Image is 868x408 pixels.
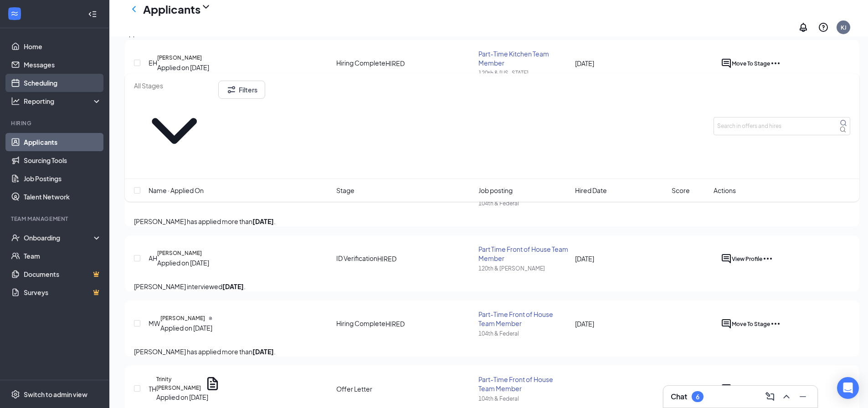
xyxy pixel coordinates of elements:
div: 120th & [PERSON_NAME] [478,265,570,272]
svg: QuestionInfo [818,22,829,33]
b: [DATE] [252,347,274,356]
svg: Document [209,316,212,320]
h5: Trinity [PERSON_NAME] [156,375,201,392]
div: Part-Time Front of House Team Member [478,375,570,393]
div: Applied on [DATE] [157,258,209,268]
svg: MagnifyingGlass [840,119,847,127]
svg: Collapse [88,10,97,19]
div: Hiring Complete [336,319,385,329]
svg: ActiveChat [721,318,732,329]
b: [DATE] [252,217,274,225]
svg: ChevronDown [200,1,211,12]
svg: Settings [11,390,20,399]
a: Applicants [24,133,102,151]
span: Stage [336,185,354,195]
div: Switch to admin view [24,390,87,399]
svg: Filter [226,84,237,95]
div: TH [149,384,156,394]
input: Search in offers and hires [714,117,850,135]
span: Name · Applied On [149,185,204,195]
a: Talent Network [24,188,102,206]
a: Sourcing Tools [24,151,102,169]
svg: Analysis [11,97,20,106]
span: [DATE] [575,320,594,328]
a: Team [24,247,102,265]
div: Part-Time Front of House Team Member [478,310,570,328]
svg: ComposeMessage [765,391,776,402]
div: Team Management [11,215,100,223]
svg: ChevronUp [781,391,792,402]
button: Move To Stage [732,318,770,329]
p: [PERSON_NAME] interviewed . [134,281,850,291]
button: Minimize [796,389,810,404]
div: Onboarding [24,233,94,242]
div: Offer Letter [336,384,372,393]
svg: Document [205,376,221,392]
p: [PERSON_NAME] has applied more than . [134,347,850,357]
div: Reporting [24,97,102,106]
span: Job posting [478,185,513,195]
button: ChevronUp [779,389,794,404]
svg: WorkstreamLogo [10,9,19,18]
h5: [PERSON_NAME] [157,249,202,257]
a: Home [24,37,102,56]
span: View Profile [732,255,762,262]
div: Hiring [11,119,100,127]
div: Open Intercom Messenger [837,377,859,399]
div: HIRED [377,254,396,264]
span: Hired Date [575,185,607,195]
div: Applied on [DATE] [156,392,221,402]
a: Messages [24,56,102,74]
button: Filter Filters [218,81,265,99]
div: Applied on [DATE] [160,323,212,333]
svg: ActiveChat [721,253,732,264]
svg: ChevronDown [134,91,215,171]
svg: ActiveChat [721,383,732,394]
h3: Chat [671,392,687,402]
svg: Ellipses [786,383,797,394]
input: All Stages [134,81,215,91]
button: View Profile [732,253,762,264]
button: Waiting on Applicant [732,383,786,394]
div: KJ [841,24,847,31]
svg: Minimize [797,391,808,402]
h5: [PERSON_NAME] [160,314,205,322]
button: ComposeMessage [763,389,777,404]
div: AH [149,253,157,263]
svg: ChevronLeft [128,4,139,15]
div: MW [149,318,160,328]
b: [DATE] [222,282,244,291]
a: DocumentsCrown [24,265,102,283]
div: 6 [696,393,699,401]
svg: UserCheck [11,233,20,242]
svg: Ellipses [770,318,781,329]
div: 104th & Federal [478,395,570,403]
span: Move To Stage [732,321,770,327]
div: Part Time Front of House Team Member [478,245,570,263]
div: ID Verification [336,254,377,264]
span: Score [672,185,690,195]
svg: Notifications [798,22,809,33]
a: Job Postings [24,169,102,188]
span: Actions [714,185,736,195]
a: Scheduling [24,74,102,92]
p: [PERSON_NAME] has applied more than . [134,216,850,226]
a: SurveysCrown [24,283,102,301]
span: [DATE] [575,255,594,263]
div: 104th & Federal [478,330,570,337]
h1: Applicants [143,1,200,17]
div: HIRED [385,319,405,329]
svg: Ellipses [762,253,773,264]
